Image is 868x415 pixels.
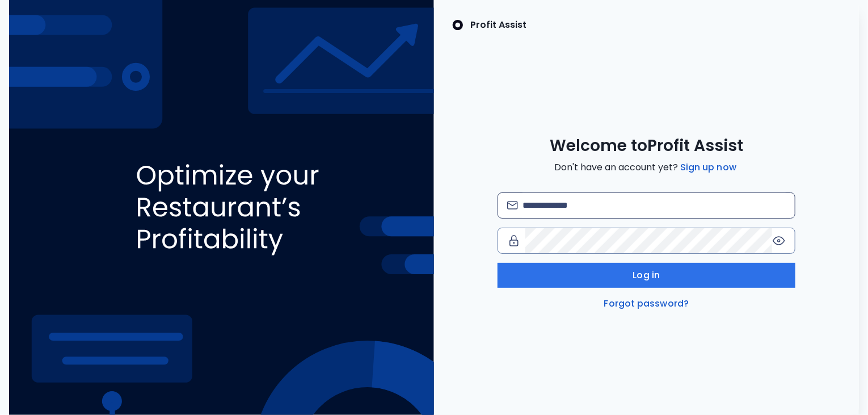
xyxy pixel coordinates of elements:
img: SpotOn Logo [452,18,464,32]
span: Log in [633,269,660,282]
img: email [507,201,518,209]
button: Log in [498,263,795,288]
a: Forgot password? [602,297,692,311]
a: Sign up now [678,161,739,174]
p: Profit Assist [470,18,526,32]
span: Don't have an account yet? [554,161,739,174]
span: Welcome to Profit Assist [550,136,743,156]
